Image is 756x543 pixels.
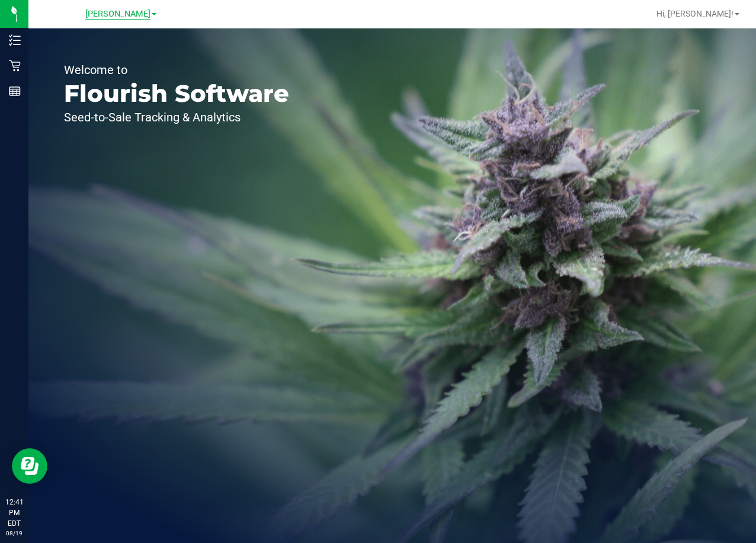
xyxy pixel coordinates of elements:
[5,497,23,529] p: 12:41 PM EDT
[9,34,21,46] inline-svg: Inventory
[64,64,289,76] p: Welcome to
[64,82,289,105] p: Flourish Software
[85,9,150,20] span: [PERSON_NAME]
[9,85,21,97] inline-svg: Reports
[656,9,733,18] span: Hi, [PERSON_NAME]!
[12,448,47,484] iframe: Resource center
[9,60,21,72] inline-svg: Retail
[5,529,23,538] p: 08/19
[64,111,289,123] p: Seed-to-Sale Tracking & Analytics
